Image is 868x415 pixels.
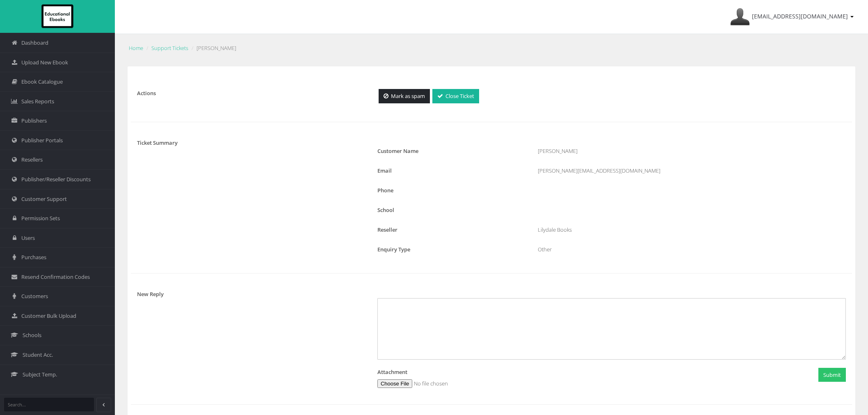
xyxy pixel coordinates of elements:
[377,166,392,175] label: Email
[377,206,394,214] label: School
[4,398,94,411] input: Search...
[532,147,852,155] div: [PERSON_NAME]
[21,312,76,320] span: Customer Bulk Upload
[730,7,750,27] img: Avatar
[752,12,848,20] span: [EMAIL_ADDRESS][DOMAIN_NAME]
[21,59,68,66] span: Upload New Ebook
[21,195,67,203] span: Customer Support
[818,368,846,382] button: Submit
[21,273,90,281] span: Resend Confirmation Codes
[23,371,57,379] span: Subject Temp.
[532,226,852,234] div: Lilydale Books
[21,137,63,144] span: Publisher Portals
[137,89,156,98] label: Actions
[129,44,143,52] a: Home
[532,166,852,175] div: [PERSON_NAME][EMAIL_ADDRESS][DOMAIN_NAME]
[532,245,852,254] div: Other
[432,89,479,103] a: Close Ticket
[377,245,410,254] label: Enquiry Type
[377,147,418,155] label: Customer Name
[137,139,178,147] label: Ticket Summary
[379,89,430,103] a: Mark as spam
[21,176,91,183] span: Publisher/Reseller Discounts
[21,78,63,86] span: Ebook Catalogue
[21,214,60,222] span: Permission Sets
[21,39,48,47] span: Dashboard
[21,98,54,105] span: Sales Reports
[21,156,43,164] span: Resellers
[21,253,46,261] span: Purchases
[190,44,236,52] li: [PERSON_NAME]
[23,351,53,359] span: Student Acc.
[377,226,397,234] label: Reseller
[377,186,393,195] label: Phone
[151,44,188,52] a: Support Tickets
[377,368,407,376] label: Attachment
[23,331,41,339] span: Schools
[137,290,164,299] label: New Reply
[21,117,47,125] span: Publishers
[21,292,48,300] span: Customers
[21,234,35,242] span: Users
